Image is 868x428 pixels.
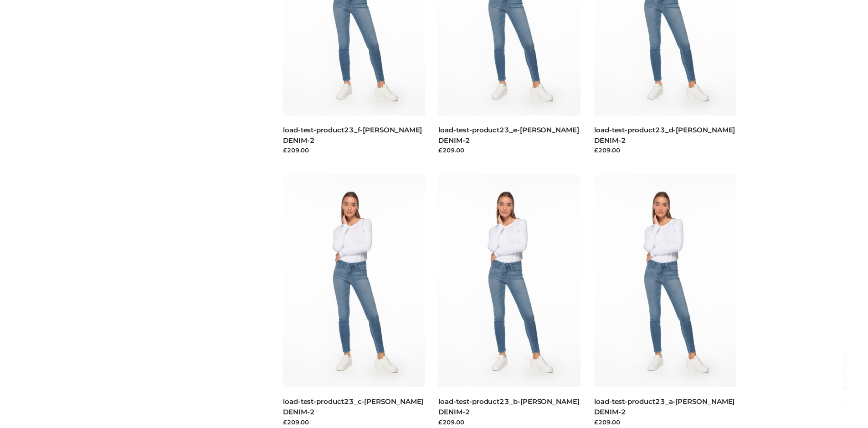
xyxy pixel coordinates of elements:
[594,146,736,155] div: £209.00
[594,397,734,416] a: load-test-product23_a-[PERSON_NAME] DENIM-2
[594,418,736,427] div: £209.00
[283,397,423,416] a: load-test-product23_c-[PERSON_NAME] DENIM-2
[438,418,580,427] div: £209.00
[594,126,735,145] a: load-test-product23_d-[PERSON_NAME] DENIM-2
[438,126,579,145] a: load-test-product23_e-[PERSON_NAME] DENIM-2
[438,397,579,416] a: load-test-product23_b-[PERSON_NAME] DENIM-2
[834,367,857,389] span: Back to top
[283,146,425,155] div: £209.00
[438,146,580,155] div: £209.00
[283,126,422,145] a: load-test-product23_f-[PERSON_NAME] DENIM-2
[283,418,425,427] div: £209.00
